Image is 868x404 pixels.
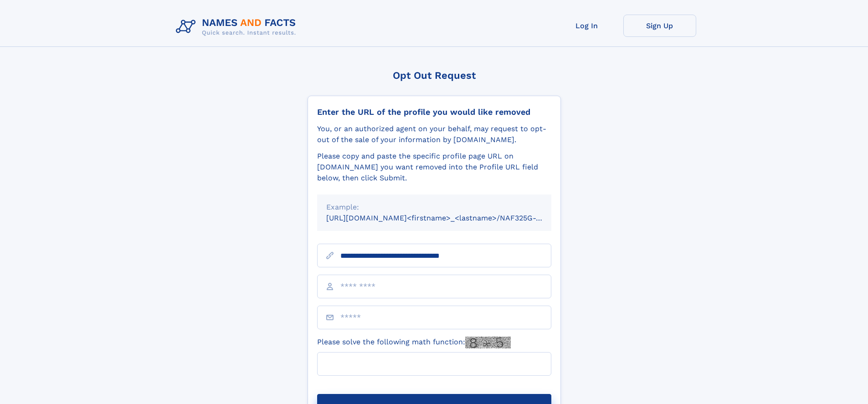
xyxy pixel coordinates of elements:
a: Sign Up [623,15,696,37]
div: Opt Out Request [308,70,561,81]
label: Please solve the following math function: [317,337,511,348]
div: Please copy and paste the specific profile page URL on [DOMAIN_NAME] you want removed into the Pr... [317,151,551,184]
small: [URL][DOMAIN_NAME]<firstname>_<lastname>/NAF325G-xxxxxxxx [326,214,569,222]
div: Example: [326,202,542,213]
div: You, or an authorized agent on your behalf, may request to opt-out of the sale of your informatio... [317,123,551,145]
a: Log In [550,15,623,37]
div: Enter the URL of the profile you would like removed [317,107,551,117]
img: Logo Names and Facts [172,15,303,39]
